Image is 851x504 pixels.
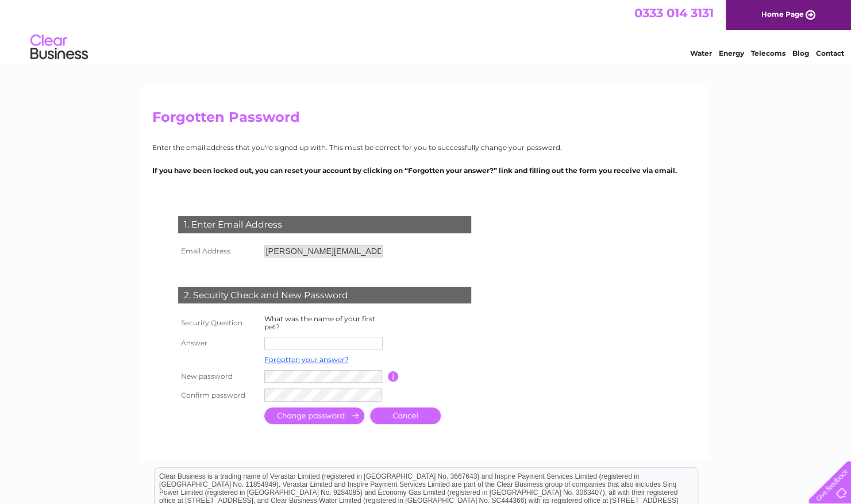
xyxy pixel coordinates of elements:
[175,334,261,352] th: Answer
[388,371,399,382] input: Information
[178,287,471,304] div: 2. Security Check and New Password
[175,312,261,334] th: Security Question
[175,386,261,405] th: Confirm password
[370,407,441,424] a: Cancel
[152,165,699,176] p: If you have been locked out, you can reset your account by clicking on “Forgotten your answer?” l...
[30,30,88,65] img: logo.png
[264,407,364,424] input: Submit
[152,142,699,153] p: Enter the email address that you're signed up with. This must be correct for you to successfully ...
[719,49,744,57] a: Energy
[175,367,261,386] th: New password
[816,49,844,57] a: Contact
[178,216,471,233] div: 1. Enter Email Address
[751,49,785,57] a: Telecoms
[634,6,714,20] a: 0333 014 3131
[152,109,699,131] h2: Forgotten Password
[155,6,698,56] div: Clear Business is a trading name of Verastar Limited (registered in [GEOGRAPHIC_DATA] No. 3667643...
[175,242,261,260] th: Email Address
[690,49,712,57] a: Water
[792,49,809,57] a: Blog
[264,355,349,364] a: Forgotten your answer?
[264,314,375,331] label: What was the name of your first pet?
